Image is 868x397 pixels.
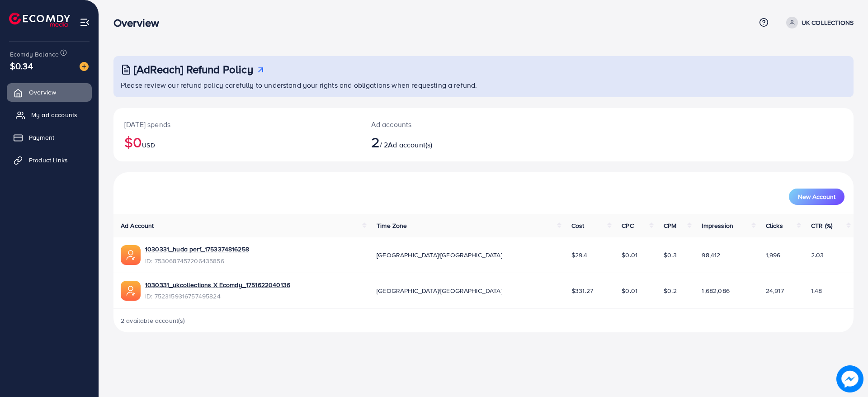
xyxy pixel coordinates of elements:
span: 24,917 [766,286,784,295]
span: 2 available account(s) [121,316,185,325]
span: $0.2 [664,286,677,295]
span: ID: 7523159316757495824 [145,292,290,301]
a: 1030331_huda perf_1753374816258 [145,245,249,254]
span: Payment [29,133,54,142]
p: UK COLLECTIONS [802,17,854,28]
span: [GEOGRAPHIC_DATA]/[GEOGRAPHIC_DATA] [377,250,502,260]
a: Product Links [7,151,92,169]
span: 1,996 [766,250,781,260]
span: CPM [664,221,676,230]
span: Impression [702,221,733,230]
a: Payment [7,128,92,147]
img: menu [80,17,90,28]
span: $0.3 [664,250,677,260]
img: ic-ads-acc.e4c84228.svg [121,281,141,301]
span: 98,412 [702,250,720,260]
p: Ad accounts [371,119,534,130]
h2: $0 [124,133,349,151]
p: [DATE] spends [124,119,349,130]
img: ic-ads-acc.e4c84228.svg [121,245,141,265]
h3: Overview [113,16,166,29]
span: $331.27 [571,286,593,295]
span: My ad accounts [31,110,77,119]
a: 1030331_ukcollections X Ecomdy_1751622040136 [145,280,290,289]
span: USD [142,141,155,150]
span: Product Links [29,156,68,165]
span: Clicks [766,221,783,230]
span: Ad account(s) [388,140,432,150]
span: Overview [29,88,56,97]
span: Ad Account [121,221,154,230]
img: logo [9,13,70,27]
span: 2.03 [811,250,824,260]
img: image [836,365,863,392]
button: New Account [789,189,844,205]
span: $29.4 [571,250,588,260]
p: Please review our refund policy carefully to understand your rights and obligations when requesti... [121,80,848,90]
span: 1.48 [811,286,822,295]
a: My ad accounts [7,106,92,124]
a: UK COLLECTIONS [783,17,854,28]
span: Ecomdy Balance [10,50,59,59]
span: 1,682,086 [702,286,729,295]
img: image [80,62,89,71]
span: $0.01 [622,250,637,260]
span: ID: 7530687457206435856 [145,256,249,265]
span: [GEOGRAPHIC_DATA]/[GEOGRAPHIC_DATA] [377,286,502,295]
span: CTR (%) [811,221,832,230]
span: Cost [571,221,585,230]
span: CPC [622,221,633,230]
h2: / 2 [371,133,534,151]
span: Time Zone [377,221,407,230]
a: Overview [7,83,92,101]
span: 2 [371,132,380,152]
span: New Account [798,194,835,200]
span: $0.34 [10,59,33,72]
span: $0.01 [622,286,637,295]
h3: [AdReach] Refund Policy [134,63,253,76]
